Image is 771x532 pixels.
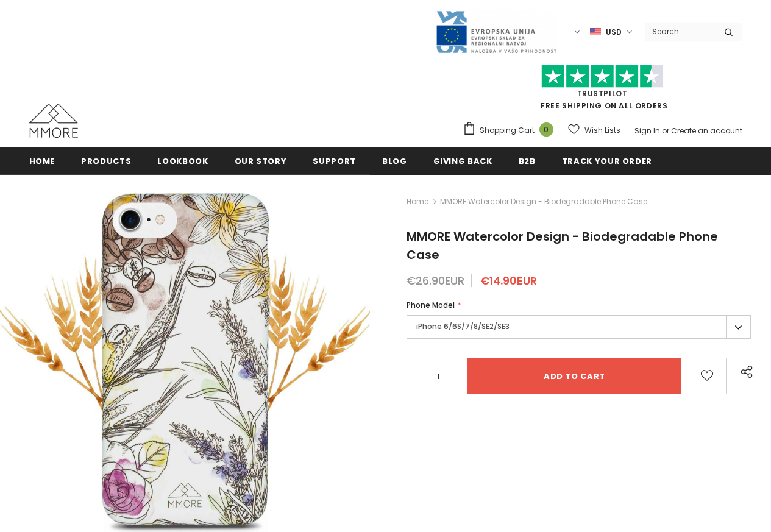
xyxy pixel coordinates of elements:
[81,147,131,174] a: Products
[157,155,208,167] span: Lookbook
[235,147,287,174] a: Our Story
[407,300,455,310] span: Phone Model
[382,155,407,167] span: Blog
[671,126,742,136] a: Create an account
[467,358,681,394] input: Add to cart
[313,147,356,174] a: support
[407,228,718,263] span: MMORE Watercolor Design - Biodegradable Phone Case
[577,88,628,99] a: Trustpilot
[463,70,742,111] span: FREE SHIPPING ON ALL ORDERS
[435,10,557,54] img: Javni Razpis
[606,26,622,38] span: USD
[480,124,535,137] span: Shopping Cart
[440,194,647,209] span: MMORE Watercolor Design - Biodegradable Phone Case
[382,147,407,174] a: Blog
[407,315,751,339] label: iPhone 6/6S/7/8/SE2/SE3
[590,27,601,37] img: USD
[157,147,208,174] a: Lookbook
[584,124,620,137] span: Wish Lists
[29,104,78,138] img: MMORE Cases
[435,26,557,37] a: Javni Razpis
[645,23,715,40] input: Search Site
[463,121,560,140] a: Shopping Cart 0
[480,273,537,288] span: €14.90EUR
[29,155,55,167] span: Home
[541,65,663,88] img: Trust Pilot Stars
[407,273,464,288] span: €26.90EUR
[519,147,536,174] a: B2B
[433,147,492,174] a: Giving back
[562,155,652,167] span: Track your order
[519,155,536,167] span: B2B
[662,126,669,136] span: or
[29,147,55,174] a: Home
[539,122,553,137] span: 0
[313,155,356,167] span: support
[235,155,287,167] span: Our Story
[562,147,652,174] a: Track your order
[407,194,428,209] a: Home
[568,119,620,141] a: Wish Lists
[433,155,492,167] span: Giving back
[81,155,131,167] span: Products
[634,126,660,136] a: Sign In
